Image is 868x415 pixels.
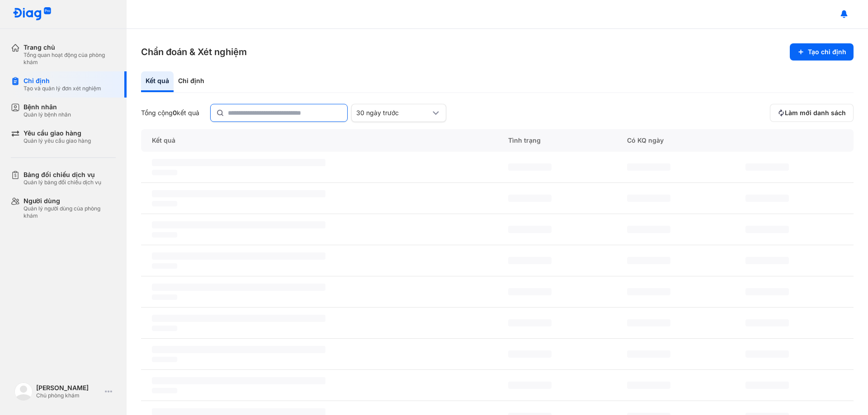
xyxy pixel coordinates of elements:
[14,382,33,401] img: logo
[627,288,670,295] span: ‌
[24,103,71,111] div: Bệnh nhân
[152,377,325,384] span: ‌
[24,205,116,219] div: Quản lý người dùng của phòng khám
[141,109,199,117] div: Tổng cộng kết quả
[141,46,247,58] h3: Chẩn đoán & Xét nghiệm
[745,195,789,202] span: ‌
[745,257,789,264] span: ‌
[627,382,670,389] span: ‌
[152,159,325,166] span: ‌
[24,111,71,118] div: Quản lý bệnh nhân
[356,109,430,117] div: 30 ngày trước
[152,232,177,238] span: ‌
[24,51,116,66] div: Tổng quan hoạt động của phòng khám
[173,109,177,117] span: 0
[627,319,670,326] span: ‌
[152,388,177,393] span: ‌
[24,77,101,85] div: Chỉ định
[627,195,670,202] span: ‌
[24,171,101,179] div: Bảng đối chiếu dịch vụ
[141,71,174,92] div: Kết quả
[508,226,552,233] span: ‌
[508,163,552,171] span: ‌
[508,382,552,389] span: ‌
[508,195,552,202] span: ‌
[745,319,789,326] span: ‌
[36,384,101,392] div: [PERSON_NAME]
[13,7,52,21] img: logo
[152,284,325,291] span: ‌
[745,226,789,233] span: ‌
[745,288,789,295] span: ‌
[174,71,209,92] div: Chỉ định
[745,382,789,389] span: ‌
[152,357,177,362] span: ‌
[627,257,670,264] span: ‌
[152,190,325,197] span: ‌
[24,43,116,51] div: Trang chủ
[152,315,325,322] span: ‌
[152,326,177,331] span: ‌
[24,179,101,186] div: Quản lý bảng đối chiếu dịch vụ
[152,221,325,228] span: ‌
[24,129,91,137] div: Yêu cầu giao hàng
[627,226,670,233] span: ‌
[24,197,116,205] div: Người dùng
[24,137,91,145] div: Quản lý yêu cầu giao hàng
[152,346,325,353] span: ‌
[770,104,854,122] button: Làm mới danh sách
[24,85,101,92] div: Tạo và quản lý đơn xét nghiệm
[745,350,789,358] span: ‌
[627,350,670,358] span: ‌
[627,163,670,171] span: ‌
[36,392,101,399] div: Chủ phòng khám
[790,43,854,61] button: Tạo chỉ định
[508,350,552,358] span: ‌
[508,257,552,264] span: ‌
[152,263,177,269] span: ‌
[745,163,789,171] span: ‌
[152,201,177,206] span: ‌
[141,129,497,152] div: Kết quả
[152,294,177,300] span: ‌
[508,288,552,295] span: ‌
[497,129,616,152] div: Tình trạng
[785,109,846,117] span: Làm mới danh sách
[152,252,325,260] span: ‌
[152,170,177,175] span: ‌
[616,129,735,152] div: Có KQ ngày
[508,319,552,326] span: ‌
